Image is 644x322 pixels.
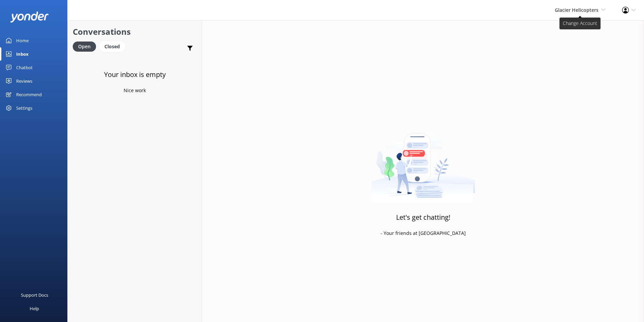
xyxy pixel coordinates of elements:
p: - Your friends at [GEOGRAPHIC_DATA] [381,230,466,237]
a: Closed [99,43,128,50]
div: Reviews [16,74,32,88]
div: Help [30,302,39,315]
span: Glacier Helicopters [555,7,599,13]
div: Support Docs [21,288,48,302]
img: yonder-white-logo.png [10,11,49,23]
div: Inbox [16,47,29,61]
h3: Let's get chatting! [396,212,450,223]
div: Home [16,34,29,47]
div: Closed [99,42,125,52]
div: Chatbot [16,61,33,74]
a: Open [73,43,99,50]
p: Nice work [124,87,146,94]
div: Open [73,42,96,52]
h2: Conversations [73,25,197,38]
h3: Your inbox is empty [104,69,166,80]
img: artwork of a man stealing a conversation from at giant smartphone [371,119,475,203]
div: Settings [16,101,32,115]
div: Recommend [16,88,42,101]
